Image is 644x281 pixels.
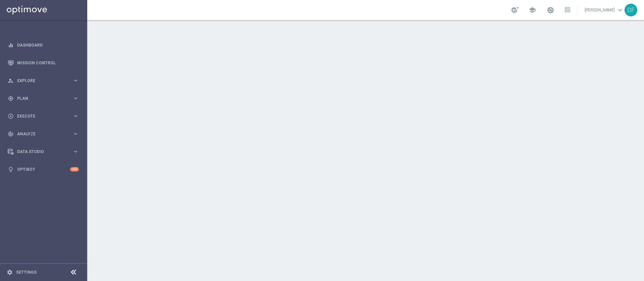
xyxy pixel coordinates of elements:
i: keyboard_arrow_right [72,77,79,84]
span: school [529,6,536,14]
span: Execute [17,114,72,118]
button: Data Studio keyboard_arrow_right [7,149,79,154]
button: play_circle_outline Execute keyboard_arrow_right [7,114,79,119]
i: track_changes [8,131,14,137]
i: gps_fixed [8,95,14,101]
i: equalizer [8,42,14,48]
span: Explore [17,79,72,83]
button: person_search Explore keyboard_arrow_right [7,78,79,83]
a: Dashboard [17,36,79,54]
span: Plan [17,96,72,100]
a: Optibot [17,160,70,178]
button: lightbulb Optibot +10 [7,167,79,172]
i: settings [7,269,13,275]
div: +10 [70,167,79,171]
span: keyboard_arrow_down [616,6,624,14]
button: Mission Control [7,60,79,66]
a: Settings [16,270,37,274]
button: equalizer Dashboard [7,43,79,48]
a: Mission Control [17,54,79,72]
a: [PERSON_NAME]keyboard_arrow_down [584,5,625,15]
div: Analyze [8,131,72,137]
i: play_circle_outline [8,113,14,119]
span: Analyze [17,132,72,136]
div: Mission Control [8,54,79,72]
span: Data Studio [17,150,72,154]
button: gps_fixed Plan keyboard_arrow_right [7,96,79,101]
div: Data Studio [8,149,72,155]
i: person_search [8,78,14,84]
div: Execute [8,113,72,119]
button: track_changes Analyze keyboard_arrow_right [7,131,79,137]
div: Plan [8,95,72,101]
div: Optibot [8,160,79,178]
i: keyboard_arrow_right [72,131,79,137]
div: DF [625,4,637,16]
i: keyboard_arrow_right [72,113,79,119]
i: keyboard_arrow_right [72,148,79,155]
i: keyboard_arrow_right [72,95,79,101]
i: lightbulb [8,166,14,172]
div: Dashboard [8,36,79,54]
div: Explore [8,78,72,84]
